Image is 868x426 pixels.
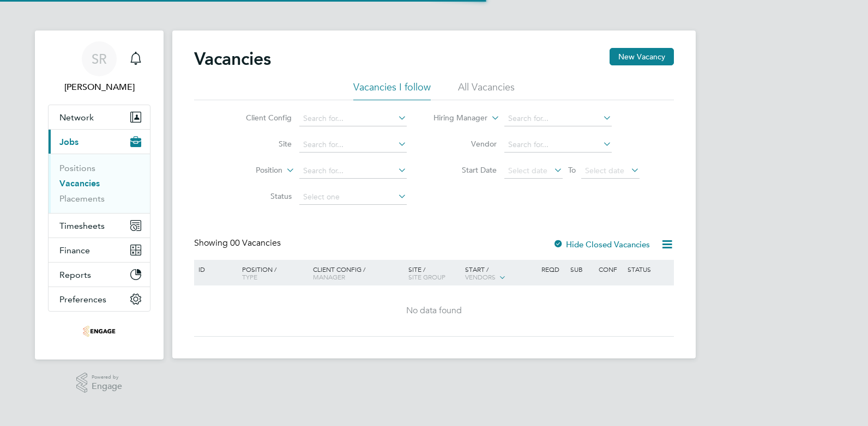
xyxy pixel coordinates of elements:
[458,81,515,100] li: All Vacancies
[59,245,90,255] span: Finance
[508,166,547,175] span: Select date
[234,260,310,286] div: Position /
[59,178,100,188] a: Vacancies
[242,272,257,281] span: Type
[92,382,122,391] span: Engage
[49,130,150,154] button: Jobs
[434,139,497,149] label: Vendor
[59,270,91,280] span: Reports
[229,191,292,201] label: Status
[48,41,150,94] a: SR[PERSON_NAME]
[299,163,407,179] input: Search for...
[408,272,445,281] span: Site Group
[49,154,150,213] div: Jobs
[49,263,150,287] button: Reports
[59,163,95,173] a: Positions
[92,373,122,382] span: Powered by
[49,287,150,311] button: Preferences
[49,238,150,262] button: Finance
[610,48,674,65] button: New Vacancy
[49,105,150,129] button: Network
[48,81,150,94] span: Sam Roberts
[504,111,612,126] input: Search for...
[462,260,539,287] div: Start /
[425,113,487,124] label: Hiring Manager
[49,214,150,238] button: Timesheets
[83,322,116,340] img: omniapeople-logo-retina.png
[299,190,407,205] input: Select one
[229,139,292,149] label: Site
[59,221,105,231] span: Timesheets
[35,31,164,360] nav: Main navigation
[59,193,105,204] a: Placements
[565,163,579,177] span: To
[59,137,79,147] span: Jobs
[465,272,496,281] span: Vendors
[625,260,672,278] div: Status
[299,111,407,126] input: Search for...
[406,260,463,286] div: Site /
[313,272,345,281] span: Manager
[553,239,650,249] label: Hide Closed Vacancies
[194,238,283,249] div: Showing
[230,238,281,248] span: 00 Vacancies
[504,137,612,153] input: Search for...
[76,373,123,393] a: Powered byEngage
[299,137,407,153] input: Search for...
[220,165,282,176] label: Position
[353,81,431,100] li: Vacancies I follow
[434,165,497,175] label: Start Date
[196,305,672,317] div: No data found
[568,260,596,278] div: Sub
[92,52,107,66] span: SR
[596,260,624,278] div: Conf
[59,112,94,123] span: Network
[229,113,292,123] label: Client Config
[48,322,150,340] a: Go to home page
[194,48,271,70] h2: Vacancies
[310,260,406,286] div: Client Config /
[539,260,567,278] div: Reqd
[196,260,234,278] div: ID
[59,294,106,305] span: Preferences
[585,166,624,175] span: Select date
